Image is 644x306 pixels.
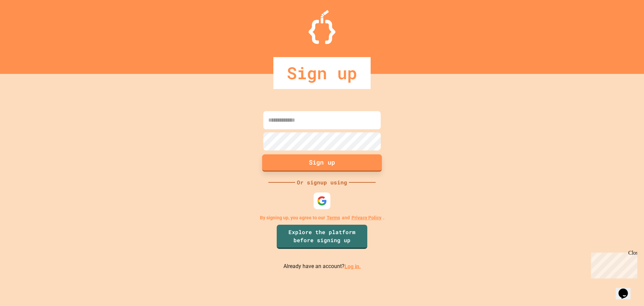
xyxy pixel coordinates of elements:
div: Or signup using [295,178,349,186]
a: Explore the platform before signing up [277,225,367,249]
p: Already have an account? [283,262,361,271]
a: Privacy Policy [352,214,381,221]
div: Sign up [273,57,371,89]
img: Logo.svg [309,10,335,44]
button: Sign up [262,154,382,172]
p: By signing up, you agree to our and . [260,214,384,221]
iframe: chat widget [588,250,637,278]
img: google-icon.svg [317,196,327,206]
a: Log in. [344,263,361,269]
iframe: chat widget [616,279,637,299]
a: Terms [327,214,340,221]
div: Chat with us now!Close [3,3,46,43]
